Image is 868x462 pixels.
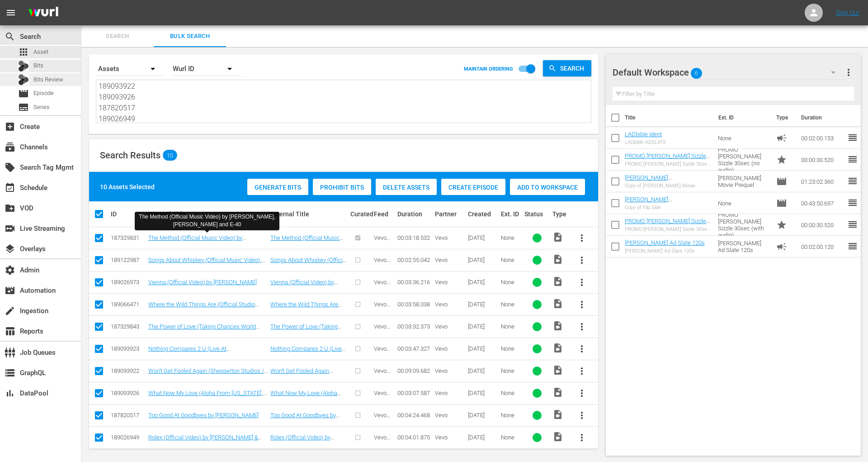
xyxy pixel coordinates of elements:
a: What Now My Love (Aloha From [US_STATE], Live in [GEOGRAPHIC_DATA], 1973) by [PERSON_NAME] [148,390,266,410]
div: Bits [18,61,29,71]
a: PROMO [PERSON_NAME] Sizzle 30sec (no audio) [625,152,710,166]
span: Episode [776,176,787,187]
span: Vevo [435,279,448,286]
span: Vevo Partner Catalog [374,323,393,343]
span: Vevo Partner Catalog [374,367,393,388]
span: DataPool [5,388,15,399]
span: Episode [776,198,787,209]
div: [DATE] [468,434,498,441]
span: more_vert [576,410,587,421]
a: The Power of Love (Taking Chances World Tour: The Concert) by [PERSON_NAME] [148,323,259,337]
button: more_vert [571,249,593,271]
th: Title [625,105,713,130]
a: The Power of Love (Taking Chances World Tour: The Concert) by [PERSON_NAME] [270,323,344,343]
a: The Method (Official Music Video) by [PERSON_NAME], [PERSON_NAME] and E-40 [148,234,261,248]
a: Vienna (Official Video) by [PERSON_NAME] [148,279,257,286]
div: 189026973 [111,279,146,286]
span: Vevo Partner Catalog [374,434,393,454]
div: None [501,301,522,308]
a: Songs About Whiskey (Official Music Video) by [PERSON_NAME] [270,257,347,277]
div: 187329843 [111,323,146,330]
button: more_vert [571,227,593,249]
span: more_vert [576,255,587,266]
div: Bits Review [18,74,29,85]
button: Create Episode [441,179,505,195]
button: more_vert [571,338,593,360]
span: Ad [776,133,787,143]
span: Prohibit Bits [313,184,371,191]
span: more_vert [576,321,587,332]
div: ID [111,210,146,218]
div: Ext. ID [501,210,522,218]
span: Search [557,60,591,76]
span: Job Queues [5,347,15,358]
div: [DATE] [468,390,498,396]
p: MAINTAIN ORDERING [464,66,513,72]
div: Partner [435,210,465,218]
button: more_vert [571,427,593,448]
div: Copy of [PERSON_NAME] Movie [625,183,711,189]
div: [DATE] [468,279,498,286]
a: Nothing Compares 2 U (Live At [GEOGRAPHIC_DATA], 1999) by [PERSON_NAME] [148,345,230,366]
a: Where the Wild Things Are (Official Studio Video) by [PERSON_NAME] [148,301,259,314]
span: Generate Bits [247,184,308,191]
div: 189093926 [111,390,146,396]
span: Ad [776,241,787,252]
div: Default Workspace [613,60,844,85]
td: PROMO [PERSON_NAME] Sizzle 30sec (no audio) [714,149,773,171]
div: None [501,434,522,441]
div: 00:03:07.587 [397,390,432,396]
div: 00:03:47.327 [397,345,432,352]
a: [PERSON_NAME][MEDICAL_DATA] A [US_STATE] Minute [625,196,704,216]
span: more_vert [576,233,587,243]
span: more_vert [843,67,854,78]
td: 00:02:00.120 [797,236,847,257]
a: PROMO [PERSON_NAME] Sizzle 30sec (with audio) [625,218,710,231]
div: Copy of Flip Side [625,205,711,210]
button: more_vert [571,316,593,338]
td: 00:00:30.520 [797,149,847,171]
td: [PERSON_NAME] Movie Prequel [714,171,773,192]
button: more_vert [571,294,593,315]
td: 00:43:50.697 [797,192,847,214]
div: 00:02:55.042 [397,257,432,263]
span: Video [552,298,563,309]
div: Created [468,210,498,218]
span: Series [18,102,29,113]
span: reorder [847,154,858,165]
span: GraphQL [5,367,15,378]
div: Type [552,210,569,218]
span: Video [552,254,563,265]
div: [DATE] [468,257,498,263]
a: Won't Get Fooled Again (Shepperton Studios / 1978) by The Who [148,367,268,381]
span: Vevo Partner Catalog [374,412,393,432]
span: Delete Assets [376,184,437,191]
span: more_vert [576,366,587,376]
div: [DATE] [468,412,498,419]
button: more_vert [571,405,593,426]
td: [PERSON_NAME] Ad Slate 120s [714,236,773,257]
div: 00:03:32.373 [397,323,432,330]
td: 00:02:00.153 [797,127,847,149]
span: Video [552,232,563,243]
span: Vevo Partner Catalog [374,234,393,255]
span: 6 [691,64,702,83]
span: Series [33,103,50,112]
span: Schedule [5,182,15,193]
div: 189066471 [111,301,146,308]
span: more_vert [576,432,587,443]
div: None [501,345,522,352]
button: Prohibit Bits [313,179,371,195]
td: 00:00:30.520 [797,214,847,236]
span: more_vert [576,388,587,399]
span: more_vert [576,299,587,310]
span: Vevo [435,345,448,352]
div: [DATE] [468,234,498,241]
button: Generate Bits [247,179,308,195]
img: ans4CAIJ8jUAAAAAAAAAAAAAAAAAAAAAAAAgQb4GAAAAAAAAAAAAAAAAAAAAAAAAJMjXAAAAAAAAAAAAAAAAAAAAAAAAgAT5G... [22,2,65,24]
button: more_vert [843,62,854,83]
span: Vevo Partner Catalog [374,257,393,277]
div: Assets [96,56,164,81]
textarea: 187329831 189122987 189026973 189066471 187329843 189093923 189093922 189093926 187820517 189026949 [99,82,591,123]
div: Status [524,210,550,218]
